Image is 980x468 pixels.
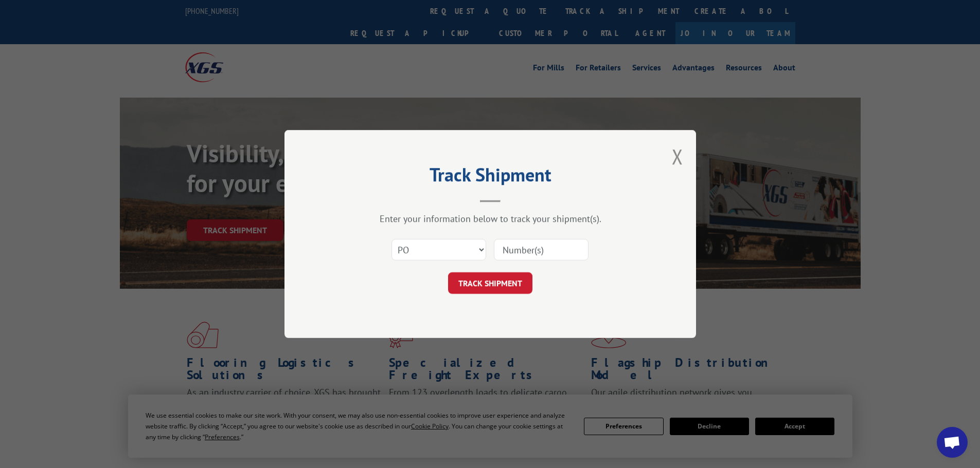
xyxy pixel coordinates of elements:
h2: Track Shipment [336,167,645,187]
button: Close modal [672,143,683,170]
button: TRACK SHIPMENT [448,272,532,294]
div: Enter your information below to track your shipment(s). [336,213,645,224]
input: Number(s) [494,239,589,260]
div: Open chat [937,427,968,458]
